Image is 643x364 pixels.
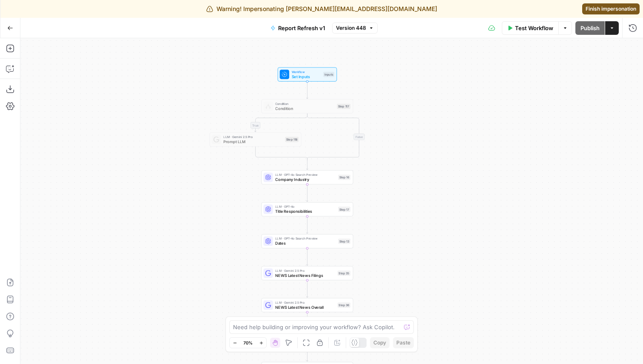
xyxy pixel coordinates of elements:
[307,113,359,160] g: Edge from step_117 to step_117-conditional-end
[306,216,308,233] g: Edge from step_17 to step_13
[243,339,253,346] span: 70%
[265,21,330,35] button: Report Refresh v1
[275,268,335,273] span: LLM · Gemini 2.5 Pro
[586,5,636,13] span: Finish impersonation
[275,304,335,310] span: NEWS Latest News Overall
[255,113,307,132] g: Edge from step_117 to step_118
[580,24,600,32] span: Publish
[306,344,308,361] g: Edge from step_115 to step_47
[275,300,335,305] span: LLM · Gemini 2.5 Pro
[285,137,299,142] div: Step 118
[337,104,350,109] div: Step 117
[262,67,353,81] div: WorkflowSet InputsInputs
[223,138,282,144] span: Prompt LLM
[306,248,308,265] g: Edge from step_13 to step_35
[306,159,308,170] g: Edge from step_117-conditional-end to step_16
[306,184,308,201] g: Edge from step_16 to step_17
[338,302,351,308] div: Step 36
[275,172,336,177] span: LLM · GPT-4o Search Preview
[262,266,353,280] div: LLM · Gemini 2.5 ProNEWS Latest News FilingsStep 35
[262,99,353,113] div: ConditionConditionStep 117
[338,175,350,180] div: Step 16
[336,24,366,32] span: Version 448
[210,133,302,147] div: LLM · Gemini 2.5 ProPrompt LLMStep 118
[323,72,334,77] div: Inputs
[275,105,334,111] span: Condition
[370,337,390,348] button: Copy
[332,23,378,34] button: Version 448
[262,298,353,312] div: LLM · Gemini 2.5 ProNEWS Latest News OverallStep 36
[338,206,350,212] div: Step 17
[275,240,336,246] span: Dates
[582,3,640,14] a: Finish impersonation
[223,135,282,139] span: LLM · Gemini 2.5 Pro
[292,73,321,79] span: Set Inputs
[278,24,325,32] span: Report Refresh v1
[338,271,351,276] div: Step 35
[262,202,353,216] div: LLM · GPT-4oTitle ResponsibilitiesStep 17
[396,339,410,347] span: Paste
[256,147,307,160] g: Edge from step_118 to step_117-conditional-end
[338,239,350,244] div: Step 13
[306,82,308,99] g: Edge from start to step_117
[275,209,336,214] span: Title Responsibilities
[575,21,605,35] button: Publish
[275,176,336,182] span: Company Industry
[502,21,558,35] button: Test Workflow
[206,5,437,13] div: Warning! Impersonating [PERSON_NAME][EMAIL_ADDRESS][DOMAIN_NAME]
[262,234,353,248] div: LLM · GPT-4o Search PreviewDatesStep 13
[515,24,553,32] span: Test Workflow
[275,236,336,241] span: LLM · GPT-4o Search Preview
[306,280,308,297] g: Edge from step_35 to step_36
[262,170,353,184] div: LLM · GPT-4o Search PreviewCompany IndustryStep 16
[393,337,414,348] button: Paste
[275,102,334,106] span: Condition
[275,204,336,209] span: LLM · GPT-4o
[292,69,321,74] span: Workflow
[373,339,386,347] span: Copy
[275,272,335,278] span: NEWS Latest News Filings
